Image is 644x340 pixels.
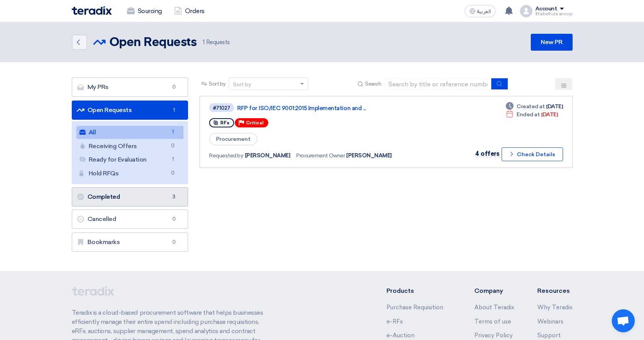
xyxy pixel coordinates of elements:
a: Privacy Policy [474,332,513,339]
a: Bookmarks0 [72,233,188,252]
span: 1 [168,128,177,136]
a: My PRs0 [72,78,188,97]
span: العربية [477,9,491,14]
h2: Open Requests [109,35,197,50]
button: العربية [465,5,495,17]
span: 4 offers [475,150,499,157]
li: Products [386,286,451,295]
span: Sort by [209,80,226,88]
a: Why Teradix [537,304,573,311]
a: Ready for Evaluation [76,153,184,166]
div: Open chat [612,309,635,332]
span: 0 [168,142,177,150]
a: All [76,126,184,139]
a: Support [537,332,561,339]
a: Sourcing [121,3,168,20]
span: Search [365,80,381,88]
input: Search by title or reference number [384,78,492,90]
span: 0 [168,169,177,177]
span: 0 [169,215,178,223]
span: [PERSON_NAME] [245,152,291,160]
img: Teradix logo [72,6,112,15]
span: Requested by [209,152,243,160]
a: New PR [531,34,572,51]
span: Critical [246,120,264,125]
li: Resources [537,286,573,295]
div: [DATE] [506,102,563,111]
li: Company [474,286,514,295]
a: Purchase Requisition [386,304,443,311]
a: Hold RFQs [76,167,184,180]
a: Completed3 [72,187,188,206]
a: About Teradix [474,304,514,311]
img: profile_test.png [520,5,532,17]
div: #71027 [213,106,230,111]
span: Procurement Owner [296,152,345,160]
span: Created at [517,102,545,111]
button: Check Details [502,147,563,161]
span: RFx [220,120,230,125]
div: Sort by [233,81,251,89]
a: RFP for ISO/IEC 9001:2015 Implementation and ... [237,105,429,112]
a: Open Requests1 [72,101,188,120]
a: Cancelled0 [72,210,188,229]
a: e-RFx [386,318,403,325]
div: Account [535,6,557,12]
span: 1 [168,155,177,163]
a: Orders [168,3,211,20]
span: 0 [169,83,178,91]
span: 0 [169,238,178,246]
a: Receiving Offers [76,140,184,153]
span: Requests [203,38,230,47]
span: Ended at [517,111,540,119]
span: Procurement [209,133,258,145]
a: Webinars [537,318,563,325]
div: Ithabathula anoop [535,12,573,16]
span: [PERSON_NAME] [346,152,392,160]
a: e-Auction [386,332,414,339]
a: Terms of use [474,318,511,325]
span: 3 [169,193,178,201]
span: 1 [203,39,205,46]
span: 1 [169,106,178,114]
div: [DATE] [506,111,558,119]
